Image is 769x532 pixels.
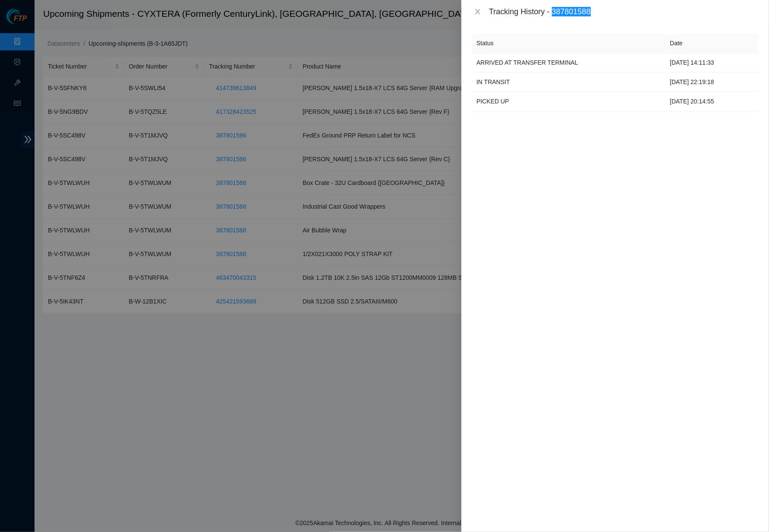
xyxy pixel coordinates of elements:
td: IN TRANSIT [472,72,665,92]
th: Date [665,34,759,53]
td: PICKED UP [472,92,665,111]
td: [DATE] 22:19:18 [665,72,759,92]
th: Status [472,34,665,53]
button: Close [472,8,484,16]
span: close [474,8,481,15]
td: ARRIVED AT TRANSFER TERMINAL [472,53,665,72]
td: [DATE] 20:14:55 [665,92,759,111]
td: [DATE] 14:11:33 [665,53,759,72]
div: Tracking History - 387801588 [489,7,759,16]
